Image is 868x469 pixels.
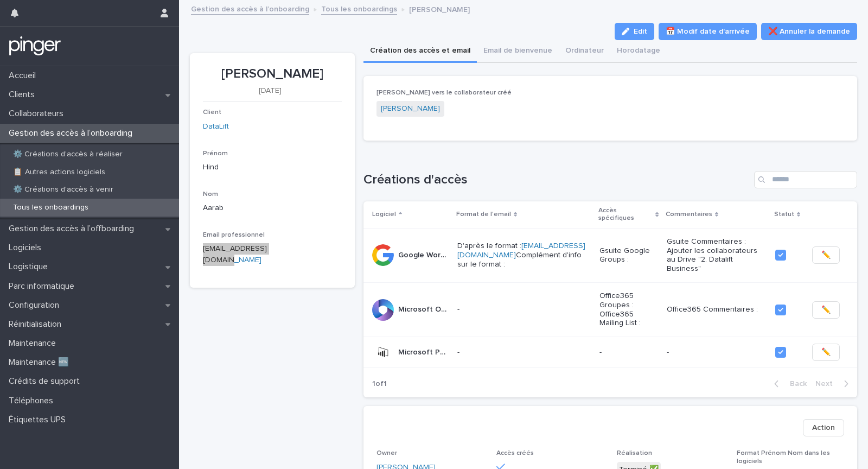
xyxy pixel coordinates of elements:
p: Gestion des accès à l’offboarding [4,224,143,234]
p: Accueil [4,71,44,81]
p: D'après le format : Complément d'info sur le format : [457,242,591,269]
p: Logistique [4,262,56,272]
a: Tous les onboardings [321,2,397,15]
span: Prénom [203,150,228,157]
button: ✏️ [812,301,840,319]
p: Crédits de support [4,376,88,386]
p: - [667,348,767,357]
span: Owner [376,450,397,457]
button: ❌ Annuler la demande [761,23,857,40]
p: Clients [4,90,43,100]
a: [EMAIL_ADDRESS][DOMAIN_NAME] [203,245,267,264]
p: Configuration [4,300,68,310]
p: Réinitialisation [4,319,70,329]
button: ✏️ [812,344,840,361]
p: Aarab [203,202,342,214]
p: ⚙️ Créations d'accès à réaliser [4,150,131,159]
p: Collaborateurs [4,109,72,119]
h1: Créations d'accès [363,172,750,188]
p: ⚙️ Créations d'accès à venir [4,185,122,194]
p: 1 of 1 [363,371,395,397]
span: ❌ Annuler la demande [768,26,850,37]
span: Accès créés [496,450,534,457]
span: Next [815,380,839,388]
span: Client [203,109,221,116]
tr: Microsoft PowerBIMicrosoft PowerBI ---✏️ [363,337,858,368]
button: Création des accès et email [363,40,477,63]
p: Accès spécifiques [598,205,653,225]
span: Back [783,380,807,388]
a: DataLift [203,121,229,132]
p: Office365 Groupes : Office365 Mailing List : [599,291,658,328]
p: Microsoft PowerBI [398,346,451,357]
p: Microsoft Office365 [398,303,451,314]
button: Next [811,379,857,389]
button: Back [765,379,811,389]
p: Parc informatique [4,281,83,291]
span: Email professionnel [203,232,265,238]
button: Ordinateur [559,40,610,63]
button: Email de bienvenue [477,40,559,63]
tr: Google WorkspaceGoogle Workspace D'après le format :[EMAIL_ADDRESS][DOMAIN_NAME]Complément d'info... [363,228,858,282]
p: Étiquettes UPS [4,415,74,425]
span: Action [812,422,835,433]
p: Gsuite Commentaires : Ajouter les collaborateurs au Drive "2. Datalift Business" [667,237,767,274]
span: Réalisation [617,450,652,457]
span: [PERSON_NAME] vers le collaborateur créé [376,90,512,96]
p: Commentaires [666,208,712,220]
p: [DATE] [203,86,337,96]
button: Edit [615,23,654,40]
tr: Microsoft Office365Microsoft Office365 -Office365 Groupes : Office365 Mailing List :Office365 Com... [363,282,858,337]
p: - [457,305,591,314]
p: Maintenance 🆕 [4,357,78,367]
p: Gsuite Google Groups : [599,246,658,265]
p: Gestion des accès à l’onboarding [4,128,141,138]
span: ✏️ [821,347,831,358]
button: Horodatage [610,40,667,63]
p: Google Workspace [398,249,451,260]
p: Tous les onboardings [4,203,97,212]
p: [PERSON_NAME] [409,3,470,15]
p: Hind [203,162,342,173]
p: [PERSON_NAME] [203,66,342,82]
input: Search [754,171,857,188]
button: ✏️ [812,246,840,264]
p: - [457,348,591,357]
span: ✏️ [821,305,831,315]
p: Logiciel [372,208,396,220]
span: Format Prénom Nom dans les logiciels [737,450,830,464]
a: [EMAIL_ADDRESS][DOMAIN_NAME] [457,242,585,259]
p: - [599,348,658,357]
p: 📋 Autres actions logiciels [4,168,114,177]
span: ✏️ [821,250,831,261]
p: Format de l'email [456,208,511,220]
p: Logiciels [4,243,50,253]
a: [PERSON_NAME] [381,103,440,115]
p: Statut [774,208,794,220]
span: Nom [203,191,218,198]
p: Maintenance [4,338,65,348]
a: Gestion des accès à l’onboarding [191,2,309,15]
button: Action [803,419,844,436]
span: 📅 Modif date d'arrivée [666,26,750,37]
img: mTgBEunGTSyRkCgitkcU [9,35,61,57]
p: Téléphones [4,396,62,406]
p: Office365 Commentaires : [667,305,767,314]
button: 📅 Modif date d'arrivée [659,23,757,40]
span: Edit [634,28,647,35]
